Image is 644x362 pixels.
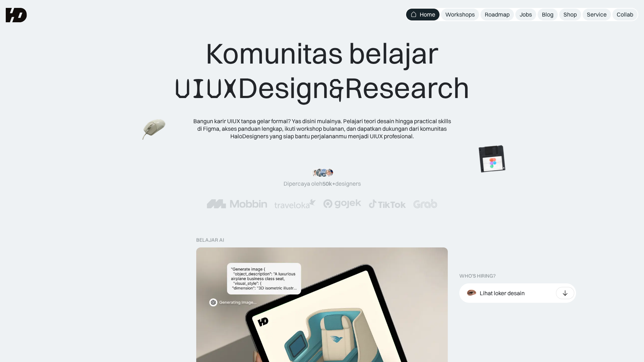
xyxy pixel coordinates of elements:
a: Collab [612,9,638,20]
div: Workshops [445,11,475,18]
div: Roadmap [485,11,510,18]
a: Jobs [515,9,536,20]
a: Shop [559,9,581,20]
div: Jobs [520,11,532,18]
span: 50k+ [322,180,335,187]
a: Home [406,9,440,20]
div: Lihat loker desain [480,289,525,297]
div: belajar ai [196,237,224,243]
span: & [329,71,345,106]
div: Dipercaya oleh designers [284,180,361,187]
a: Service [583,9,611,20]
div: Bangun karir UIUX tanpa gelar formal? Yas disini mulainya. Pelajari teori desain hingga practical... [193,117,451,140]
a: Roadmap [480,9,514,20]
a: Workshops [441,9,479,20]
div: Komunitas belajar Design Research [175,36,470,106]
div: WHO’S HIRING? [459,273,496,279]
div: Shop [563,11,577,18]
div: Blog [542,11,553,18]
div: Home [420,11,435,18]
a: Blog [538,9,558,20]
div: Collab [617,11,633,18]
div: Service [587,11,607,18]
span: UIUX [175,71,238,106]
